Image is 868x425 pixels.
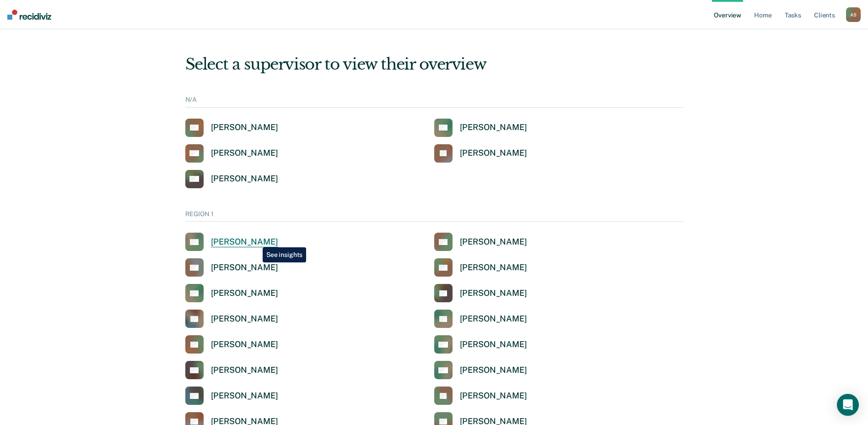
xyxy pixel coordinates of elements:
a: [PERSON_NAME] [434,119,527,137]
div: [PERSON_NAME] [460,237,527,247]
div: [PERSON_NAME] [211,237,278,247]
img: Recidiviz [7,10,51,20]
a: [PERSON_NAME] [185,258,278,277]
div: A S [846,7,861,22]
a: [PERSON_NAME] [434,387,527,405]
a: [PERSON_NAME] [434,335,527,354]
div: [PERSON_NAME] [211,314,278,324]
div: Open Intercom Messenger [837,394,859,416]
div: [PERSON_NAME] [460,365,527,376]
div: [PERSON_NAME] [460,314,527,324]
button: AS [846,7,861,22]
div: [PERSON_NAME] [211,391,278,401]
div: [PERSON_NAME] [211,339,278,350]
div: Select a supervisor to view their overview [185,55,683,74]
a: [PERSON_NAME] [185,284,278,302]
a: [PERSON_NAME] [434,233,527,251]
div: [PERSON_NAME] [460,288,527,299]
a: [PERSON_NAME] [185,233,278,251]
a: [PERSON_NAME] [434,258,527,277]
div: [PERSON_NAME] [211,148,278,158]
a: [PERSON_NAME] [185,361,278,379]
div: [PERSON_NAME] [460,122,527,133]
div: [PERSON_NAME] [460,148,527,158]
div: [PERSON_NAME] [211,288,278,299]
a: [PERSON_NAME] [185,170,278,188]
div: [PERSON_NAME] [211,122,278,133]
div: [PERSON_NAME] [460,262,527,273]
div: [PERSON_NAME] [211,174,278,184]
div: [PERSON_NAME] [460,391,527,401]
a: [PERSON_NAME] [434,284,527,302]
a: [PERSON_NAME] [434,310,527,328]
div: [PERSON_NAME] [460,339,527,350]
a: [PERSON_NAME] [185,387,278,405]
a: [PERSON_NAME] [185,119,278,137]
a: [PERSON_NAME] [434,361,527,379]
div: N/A [185,96,683,108]
div: [PERSON_NAME] [211,262,278,273]
a: [PERSON_NAME] [185,335,278,354]
div: [PERSON_NAME] [211,365,278,376]
div: REGION 1 [185,210,683,222]
a: [PERSON_NAME] [434,144,527,163]
a: [PERSON_NAME] [185,144,278,163]
a: [PERSON_NAME] [185,310,278,328]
